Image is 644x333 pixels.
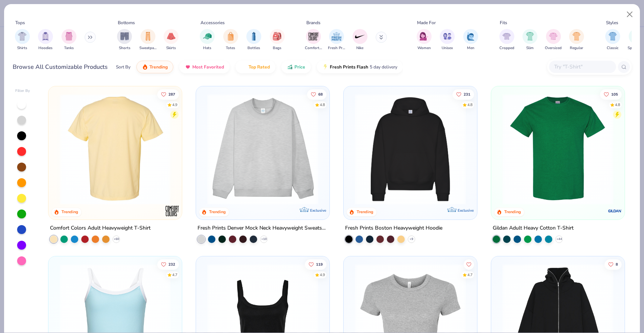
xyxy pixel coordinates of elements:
button: Like [158,89,179,99]
span: 105 [611,92,618,96]
div: 4.8 [320,102,325,108]
img: Classic Image [609,32,617,41]
button: filter button [200,29,215,51]
span: 119 [316,262,323,266]
img: Regular Image [572,32,581,41]
span: Comfort Colors [305,45,322,51]
div: filter for Nike [353,29,367,51]
button: filter button [353,29,367,51]
button: filter button [463,29,478,51]
button: filter button [569,29,584,51]
span: Tanks [64,45,74,51]
img: Slim Image [526,32,534,41]
span: Cropped [499,45,514,51]
img: Bottles Image [250,32,258,41]
div: Browse All Customizable Products [13,63,108,71]
button: filter button [223,29,238,51]
span: 68 [318,92,323,96]
div: filter for Slim [523,29,537,51]
button: Top Rated [236,61,275,73]
div: filter for Shorts [117,29,132,51]
button: Like [604,259,622,269]
div: filter for Sweatpants [139,29,157,51]
div: Fresh Prints Denver Mock Neck Heavyweight Sweatshirt [198,224,328,233]
span: 5 day delivery [370,63,397,71]
div: filter for Classic [605,29,620,51]
img: a90f7c54-8796-4cb2-9d6e-4e9644cfe0fe [322,94,441,205]
img: Fresh Prints Image [331,31,342,42]
button: Like [452,89,474,99]
div: Comfort Colors Adult Heavyweight T-Shirt [50,224,151,233]
img: Sweatpants Image [144,32,152,41]
div: Made For [417,19,436,26]
img: Shorts Image [120,32,129,41]
div: filter for Oversized [545,29,562,51]
img: Men Image [467,32,475,41]
img: d4a37e75-5f2b-4aef-9a6e-23330c63bbc0 [469,94,588,205]
img: TopRated.gif [241,64,247,70]
button: filter button [440,29,455,51]
img: Hats Image [203,32,212,41]
span: Shirts [17,45,27,51]
img: Women Image [420,32,428,41]
div: 4.9 [173,102,178,108]
img: Cropped Image [502,32,511,41]
div: filter for Fresh Prints [328,29,345,51]
button: Price [281,61,311,73]
img: trending.gif [142,64,148,70]
span: + 44 [556,237,562,241]
span: Slim [526,45,534,51]
span: Totes [226,45,235,51]
input: Try "T-Shirt" [553,63,611,71]
img: e55d29c3-c55d-459c-bfd9-9b1c499ab3c6 [56,94,174,205]
div: Styles [606,19,618,26]
div: 4.9 [320,272,325,278]
div: filter for Women [417,29,432,51]
div: 4.7 [173,272,178,278]
span: Price [294,64,305,70]
div: 4.8 [467,102,473,108]
img: Skirts Image [167,32,176,41]
button: Trending [136,61,173,73]
div: Fresh Prints Boston Heavyweight Hoodie [345,224,442,233]
button: filter button [246,29,261,51]
button: Most Favorited [179,61,230,73]
span: Exclusive [458,208,474,213]
img: Shirts Image [18,32,26,41]
div: filter for Unisex [440,29,455,51]
span: Exclusive [310,208,326,213]
button: filter button [545,29,562,51]
div: Brands [306,19,321,26]
span: Most Favorited [192,64,224,70]
img: Bags Image [273,32,281,41]
img: Tanks Image [65,32,73,41]
img: Comfort Colors logo [165,204,180,218]
span: Trending [149,64,168,70]
button: filter button [15,29,30,51]
span: Bottles [247,45,260,51]
div: filter for Men [463,29,478,51]
button: Fresh Prints Flash5 day delivery [317,61,403,73]
button: Close [623,7,637,22]
span: Oversized [545,45,562,51]
img: Unisex Image [443,32,452,41]
span: Hats [203,45,211,51]
span: + 10 [261,237,267,241]
div: filter for Shirts [15,29,30,51]
button: filter button [499,29,514,51]
button: filter button [117,29,132,51]
div: Fits [500,19,507,26]
button: filter button [605,29,620,51]
img: db319196-8705-402d-8b46-62aaa07ed94f [499,94,617,205]
button: Like [307,89,326,99]
span: Men [467,45,474,51]
button: filter button [417,29,432,51]
button: Like [305,259,326,269]
span: Bags [273,45,281,51]
button: Like [600,89,622,99]
img: f5d85501-0dbb-4ee4-b115-c08fa3845d83 [203,94,322,205]
div: filter for Comfort Colors [305,29,322,51]
span: Fresh Prints Flash [330,64,368,70]
span: Nike [356,45,363,51]
button: filter button [523,29,537,51]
